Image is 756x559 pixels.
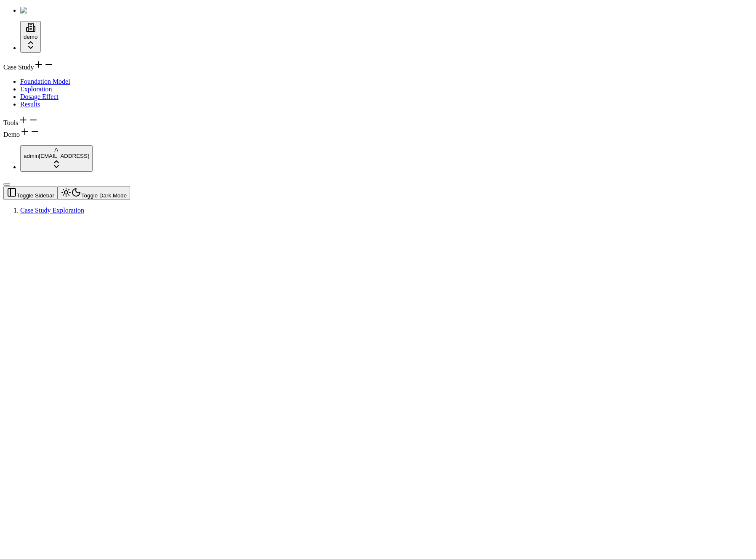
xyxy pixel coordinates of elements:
[20,21,41,53] button: demo
[20,85,52,93] a: Exploration
[24,34,37,40] span: demo
[20,78,70,85] a: Foundation Model
[3,115,753,127] div: Tools
[20,207,84,214] a: Case Study Exploration
[20,7,53,14] img: Numenos
[20,101,40,108] a: Results
[20,93,59,100] a: Dosage Effect
[17,192,54,199] span: Toggle Sidebar
[54,146,58,153] span: A
[3,186,58,200] button: Toggle Sidebar
[81,192,127,199] span: Toggle Dark Mode
[20,145,93,172] button: Aadmin[EMAIL_ADDRESS]
[3,127,753,138] div: Demo
[24,153,39,159] span: admin
[39,153,89,159] span: [EMAIL_ADDRESS]
[3,59,753,71] div: Case Study
[58,186,130,200] button: Toggle Dark Mode
[3,183,10,186] button: Toggle Sidebar
[3,207,672,214] nav: breadcrumb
